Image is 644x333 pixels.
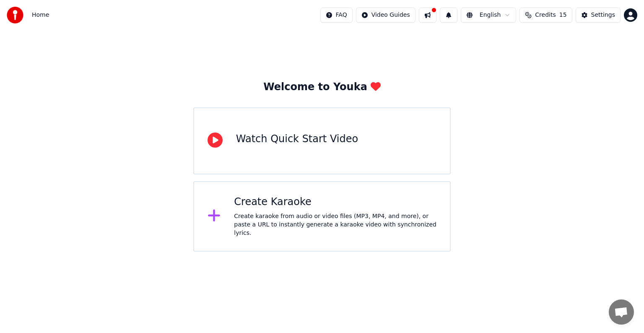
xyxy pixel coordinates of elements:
div: Welcome to Youka [263,81,381,94]
div: Open chat [609,299,634,325]
div: Create Karaoke [234,195,436,209]
button: Video Guides [356,8,415,23]
div: Watch Quick Start Video [236,133,358,146]
nav: breadcrumb [32,11,49,19]
div: Settings [591,11,615,19]
button: Credits15 [519,8,572,23]
div: Create karaoke from audio or video files (MP3, MP4, and more), or paste a URL to instantly genera... [234,212,436,237]
button: FAQ [320,8,353,23]
span: Home [32,11,49,19]
button: Settings [576,8,621,23]
span: 15 [559,11,567,19]
img: youka [7,7,23,23]
span: Credits [535,11,556,19]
